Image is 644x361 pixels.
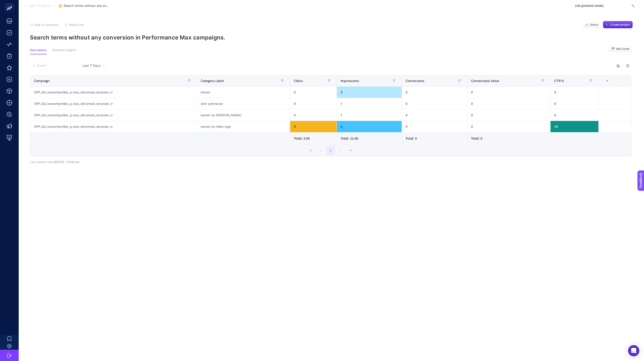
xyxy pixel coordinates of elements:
[294,79,303,83] span: Clicks
[337,98,402,109] div: 1
[197,121,290,132] div: kısmet by milka logo
[402,110,467,121] div: 0
[402,121,467,132] div: 0
[290,110,337,121] div: 0
[197,87,290,98] div: kismet
[290,121,337,132] div: 3
[550,87,598,98] div: 0
[64,4,110,8] span: Search terms without any conversion in Performance Max campaigns.
[55,4,56,7] span: /
[467,110,550,121] div: 0
[471,136,547,141] div: Total: 0
[602,79,606,89] div: 7 items selected
[467,98,550,109] div: 0
[34,79,50,83] span: Campaign
[52,48,76,52] span: Related Insights
[3,1,18,5] span: Feedback
[290,87,337,98] div: 0
[30,121,197,132] div: OPP_GG_kısmetbymilka_p.max_dönemsel_lansman_tr
[402,98,467,109] div: 0
[30,87,197,98] div: OPP_GG_kısmetbymilka_p.max_dönemsel_lansman_tr
[30,98,197,109] div: OPP_GG_kısmetbymilka_p.max_dönemsel_lansman_tr
[583,21,601,28] button: Share
[341,136,398,141] div: Total: 11.00
[30,48,47,54] button: Description
[55,160,79,164] span: [DATE]・02:42 am
[65,23,84,27] button: Notify me
[554,79,564,83] span: CTR %
[467,121,550,132] div: 0
[632,4,634,8] img: svg%3e
[575,4,630,8] span: [URL][DOMAIN_NAME]
[590,23,598,27] span: Share
[30,34,633,41] p: Search terms without any conversion in Performance Max campaigns.
[603,21,633,28] button: Create project
[82,63,101,68] span: Last 7 Days
[608,45,633,53] button: Ask Genie
[406,79,425,83] span: Conversions
[35,23,59,27] span: Add to favorites
[30,23,59,27] button: Add to favorites
[294,136,333,141] div: Total: 3.00
[52,48,76,54] button: Related Insights
[406,136,463,141] div: Total: 0
[610,23,630,27] span: Create project
[197,110,290,121] div: kısmet by [PERSON_NAME]
[550,121,598,132] div: 50
[30,160,55,164] span: Last updated date:
[30,110,197,121] div: OPP_GG_kısmetbymilka_p.max_dönemsel_lansman_tr
[603,79,612,83] div: +
[197,98,290,109] div: altın şahmeran
[550,98,598,109] div: 0
[616,47,630,51] span: Ask Genie
[337,121,402,132] div: 6
[341,79,359,83] span: Impressions
[201,79,224,83] span: Category Label
[467,87,550,98] div: 0
[471,79,499,83] span: Conversions Value
[290,98,337,109] div: 0
[326,146,335,155] button: 1
[628,345,639,356] div: Open Intercom Messenger
[402,87,467,98] div: 0
[37,64,74,67] input: Search
[337,87,402,98] div: 3
[30,48,47,52] span: Description
[30,69,631,164] div: Last 7 Days
[337,110,402,121] div: 1
[29,4,52,8] span: Back To Report
[69,23,84,27] span: Notify me
[550,110,598,121] div: 0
